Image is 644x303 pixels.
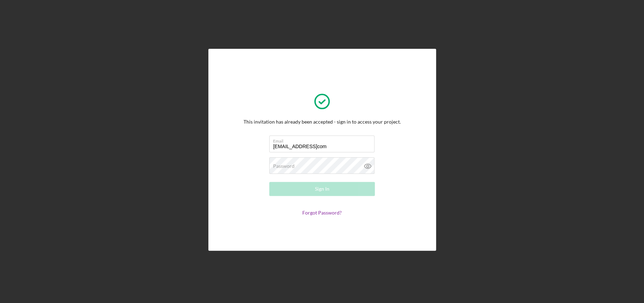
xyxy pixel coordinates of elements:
a: Forgot Password? [302,210,342,216]
div: Sign In [315,182,329,196]
label: Password [273,163,295,169]
div: This invitation has already been accepted - sign in to access your project. [244,119,401,125]
button: Sign In [269,182,375,196]
label: Email [273,136,374,144]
